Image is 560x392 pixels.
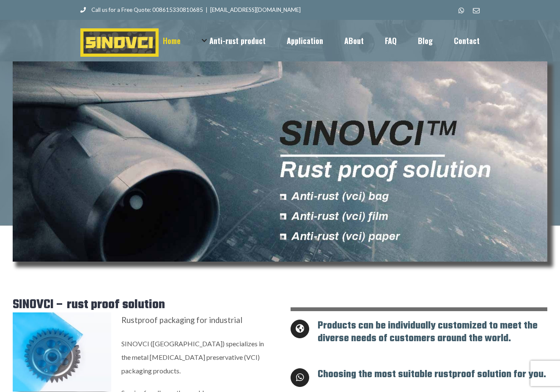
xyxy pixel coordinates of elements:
[291,320,547,345] h5: Products can be individually customized to meet the diverse needs of customers around the world.
[163,20,480,61] nav: Main Menu
[209,37,266,44] span: Anti-rust product
[80,6,203,13] a: Call us for a Free Quote: 008615330810685
[13,295,165,315] span: SINOVCI – rust proof solution
[210,6,301,13] a: [EMAIL_ADDRESS][DOMAIN_NAME]
[344,20,364,61] a: ABout
[385,20,397,61] a: FAQ
[291,368,546,381] h5: Choosing the most suitable rustproof solution for you.
[418,20,433,61] a: Blog
[344,37,364,44] span: ABout
[163,20,181,61] a: Home
[13,312,111,392] img: vci-06
[385,37,397,44] span: FAQ
[454,20,480,61] a: Contact
[163,37,181,44] span: Home
[80,28,159,57] img: SINOVCI Logo
[121,315,242,325] span: Rustproof packaging for industrial
[418,37,433,44] span: Blog
[121,337,269,378] p: SINOVCI ([GEOGRAPHIC_DATA]) specializes in the metal [MEDICAL_DATA] preservative (VCI) packaging ...
[202,20,266,61] a: Anti-rust product
[13,61,547,262] img: vci-79
[287,20,323,61] a: Application
[454,37,480,44] span: Contact
[287,37,323,44] span: Application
